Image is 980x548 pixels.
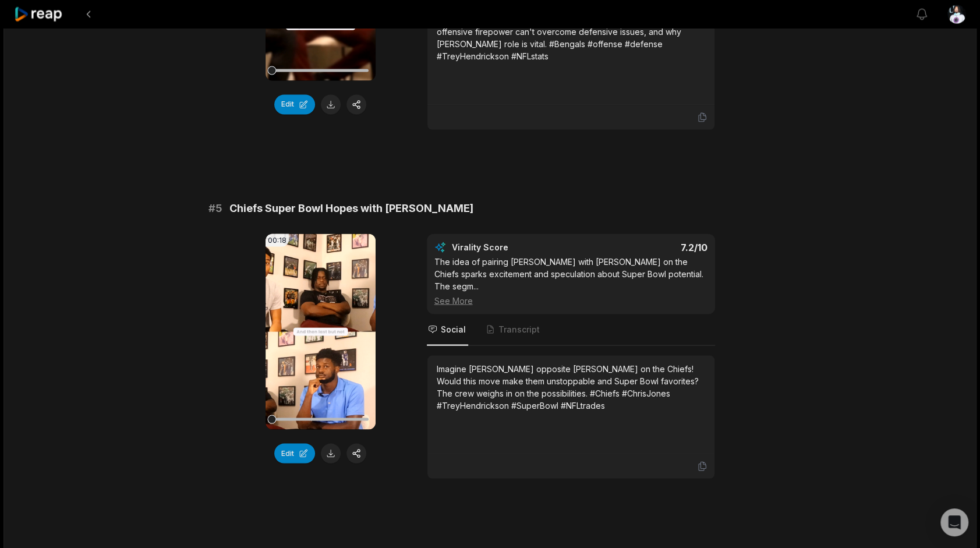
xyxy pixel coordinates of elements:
div: 7.2 /10 [582,241,707,253]
span: Social [441,323,466,335]
span: # 5 [208,200,222,216]
div: Virality Score [452,241,577,253]
div: See More [434,294,707,306]
span: Chiefs Super Bowl Hopes with [PERSON_NAME] [229,200,473,216]
button: Edit [274,443,315,463]
div: The Bengals score big but still lose. The panel examines how offensive firepower can't overcome d... [437,13,705,62]
div: The idea of pairing [PERSON_NAME] with [PERSON_NAME] on the Chiefs sparks excitement and speculat... [434,255,707,306]
nav: Tabs [427,314,715,345]
span: Transcript [498,323,540,335]
button: Edit [274,94,315,114]
div: Imagine [PERSON_NAME] opposite [PERSON_NAME] on the Chiefs! Would this move make them unstoppable... [437,362,705,411]
video: Your browser does not support mp4 format. [266,234,376,429]
div: Open Intercom Messenger [940,508,968,536]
